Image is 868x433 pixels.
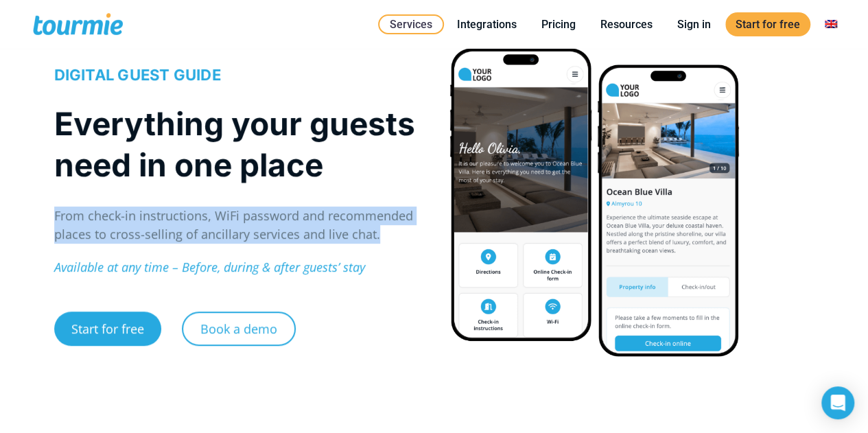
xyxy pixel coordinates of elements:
[54,103,420,185] h1: Everything your guests need in one place
[54,66,221,84] span: DIGITAL GUEST GUIDE
[378,14,444,34] a: Services
[531,16,586,33] a: Pricing
[821,386,854,419] div: Open Intercom Messenger
[54,207,420,244] p: From check-in instructions, WiFi password and recommended places to cross-selling of ancillary se...
[182,312,296,346] a: Book a demo
[447,16,527,33] a: Integrations
[667,16,721,33] a: Sign in
[54,259,365,275] em: Available at any time – Before, during & after guests’ stay
[54,312,161,346] a: Start for free
[725,12,810,36] a: Start for free
[590,16,663,33] a: Resources
[814,16,847,33] a: Switch to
